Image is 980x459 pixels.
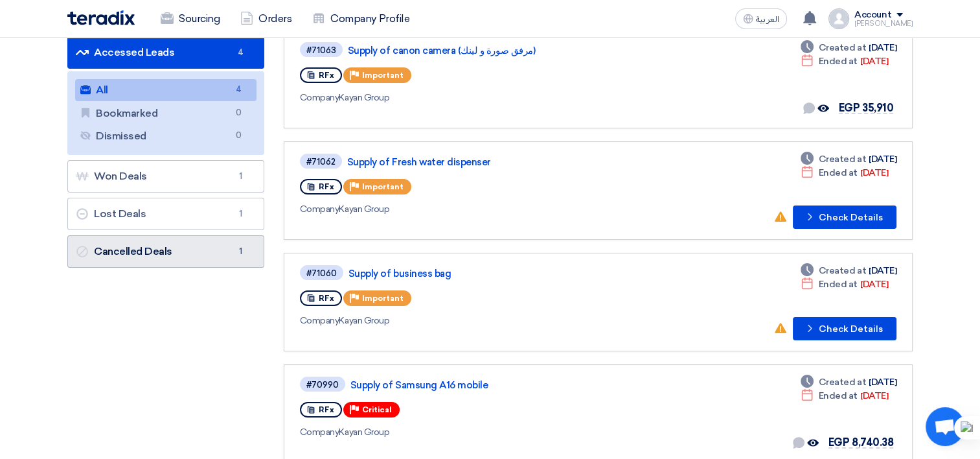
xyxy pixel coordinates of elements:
div: [DATE] [801,41,896,54]
span: 1 [233,170,248,183]
img: profile_test.png [828,8,849,29]
span: EGP 8,740.38 [828,436,893,449]
span: Important [362,182,404,191]
span: 0 [231,129,246,143]
div: Kayan Group [300,202,674,216]
span: Important [362,294,404,303]
span: Created at [819,41,866,54]
a: Dismissed [75,125,256,147]
a: Supply of business bag [348,268,672,279]
a: Supply of Samsung A16 mobile [350,379,674,391]
a: Lost Deals1 [67,198,264,230]
div: [DATE] [801,389,888,403]
a: Cancelled Deals1 [67,235,264,268]
span: EGP 35,910 [839,102,893,114]
a: Company Profile [302,5,420,33]
span: 1 [233,245,248,258]
a: Won Deals1 [67,160,264,193]
div: [PERSON_NAME] [854,20,913,27]
div: Kayan Group [300,314,675,327]
span: RFx [319,71,334,80]
div: [DATE] [801,166,888,180]
a: Open chat [926,407,964,446]
span: Created at [819,152,866,166]
a: Supply of canon camera (مرفق صورة و لينك) [348,45,672,56]
span: Company [300,204,339,215]
div: Kayan Group [300,425,677,439]
span: 1 [233,207,248,220]
a: Accessed Leads4 [67,36,264,69]
div: #71062 [306,158,336,166]
span: Ended at [819,389,858,403]
div: [DATE] [801,54,888,68]
span: Important [362,71,404,80]
div: #71060 [306,269,337,277]
span: العربية [756,15,779,24]
div: #71063 [306,46,336,54]
a: Bookmarked [75,102,256,124]
span: Critical [362,405,392,414]
span: RFx [319,405,334,414]
span: Company [300,315,339,326]
div: Kayan Group [300,91,674,104]
div: #70990 [306,381,339,389]
div: [DATE] [801,152,896,166]
span: Company [300,427,339,438]
a: All [75,79,256,101]
span: Created at [819,375,866,389]
span: Ended at [819,166,858,180]
div: [DATE] [801,375,896,389]
button: Check Details [793,317,896,340]
span: RFx [319,294,334,303]
span: Ended at [819,277,858,291]
img: Teradix logo [67,10,135,25]
span: Created at [819,264,866,277]
div: Account [854,10,891,21]
button: Check Details [793,206,896,229]
a: Supply of Fresh water dispenser [347,156,671,168]
div: [DATE] [801,277,888,291]
span: 4 [233,46,248,59]
div: [DATE] [801,264,896,277]
a: Orders [230,5,302,33]
button: العربية [735,8,787,29]
span: Ended at [819,54,858,68]
a: Sourcing [150,5,230,33]
span: Company [300,92,339,103]
span: 0 [231,106,246,120]
span: RFx [319,182,334,191]
span: 4 [231,83,246,97]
